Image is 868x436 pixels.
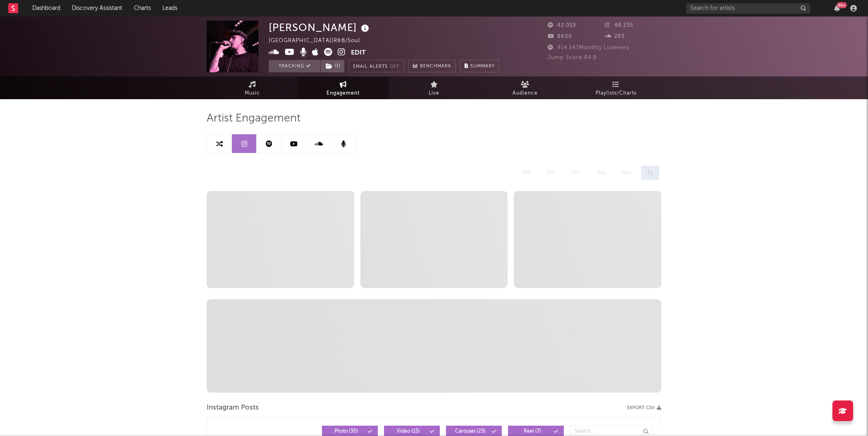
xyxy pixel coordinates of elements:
span: Photo ( 30 ) [327,429,365,434]
button: 99+ [834,5,840,12]
span: ( 1 ) [320,60,345,72]
div: [GEOGRAPHIC_DATA] | R&B/Soul [269,36,370,46]
span: Jump Score: 84.8 [548,55,597,60]
button: Export CSV [627,405,661,410]
span: 283 [605,34,625,39]
span: Reel ( 7 ) [513,429,551,434]
button: (1) [321,60,344,72]
span: Summary [470,64,495,69]
span: 8600 [548,34,572,39]
a: Engagement [298,76,389,99]
span: Live [429,88,439,98]
span: Music [245,88,260,98]
div: 1y [641,166,659,180]
div: 1m [541,166,561,180]
span: Playlists/Charts [596,88,637,98]
input: Search for artists [686,3,810,14]
div: 3m [591,166,612,180]
span: 42.019 [548,23,576,28]
span: Instagram Posts [207,403,259,413]
a: Playlists/Charts [570,76,661,99]
a: Audience [479,76,570,99]
a: Benchmark [408,60,456,72]
span: 48.235 [605,23,633,28]
em: Off [390,64,400,69]
span: Benchmark [420,62,451,71]
div: [PERSON_NAME] [269,21,371,34]
button: Summary [460,60,499,72]
span: Carousel ( 23 ) [451,429,489,434]
span: Artist Engagement [207,114,300,124]
a: Music [207,76,298,99]
div: 14d [515,166,537,180]
button: Tracking [269,60,320,72]
button: Edit [351,48,366,58]
span: Engagement [327,88,360,98]
div: 2m [565,166,587,180]
span: Audience [513,88,538,98]
div: 6m [616,166,637,180]
button: Email AlertsOff [348,60,404,72]
span: 914.147 Monthly Listeners [548,45,630,50]
span: Video ( 15 ) [389,429,427,434]
a: Live [389,76,479,99]
div: 99 + [837,2,847,8]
